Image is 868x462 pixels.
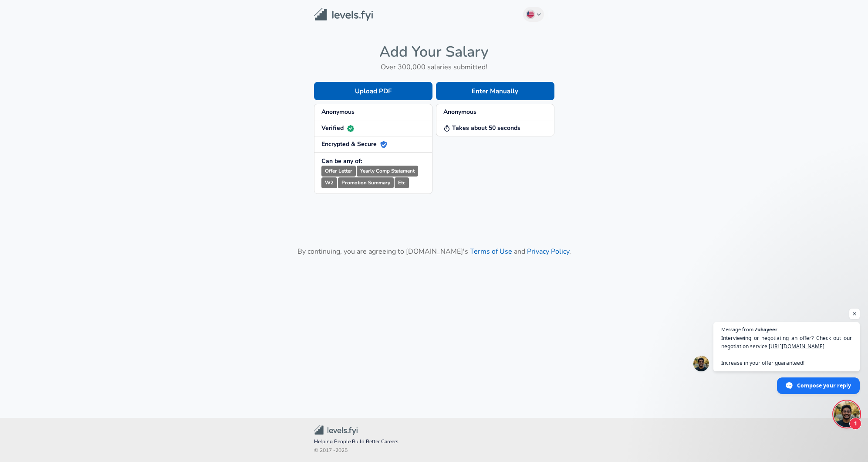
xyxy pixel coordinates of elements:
[314,425,358,435] img: Levels.fyi Community
[314,61,554,73] h6: Over 300,000 salaries submitted!
[321,124,354,132] strong: Verified
[523,7,544,22] button: English (US)
[338,177,394,188] small: Promotion Summary
[314,8,373,21] img: Levels.fyi
[357,166,418,177] small: Yearly Comp Statement
[834,401,860,427] div: Open chat
[321,157,362,165] strong: Can be any of:
[436,82,554,100] button: Enter Manually
[321,166,356,177] small: Offer Letter
[314,446,554,455] span: © 2017 - 2025
[321,140,387,148] strong: Encrypted & Secure
[395,177,409,188] small: Etc
[527,247,569,256] a: Privacy Policy
[755,327,777,332] span: Zuhayeer
[443,124,520,132] strong: Takes about 50 seconds
[470,247,512,256] a: Terms of Use
[443,108,476,116] strong: Anonymous
[314,438,554,446] span: Helping People Build Better Careers
[321,177,337,188] small: W2
[797,378,851,393] span: Compose your reply
[321,108,355,116] strong: Anonymous
[721,327,753,332] span: Message from
[314,82,432,100] button: Upload PDF
[721,334,852,367] span: Interviewing or negotiating an offer? Check out our negotiation service: Increase in your offer g...
[314,43,554,61] h4: Add Your Salary
[527,11,534,18] img: English (US)
[849,418,861,430] span: 1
